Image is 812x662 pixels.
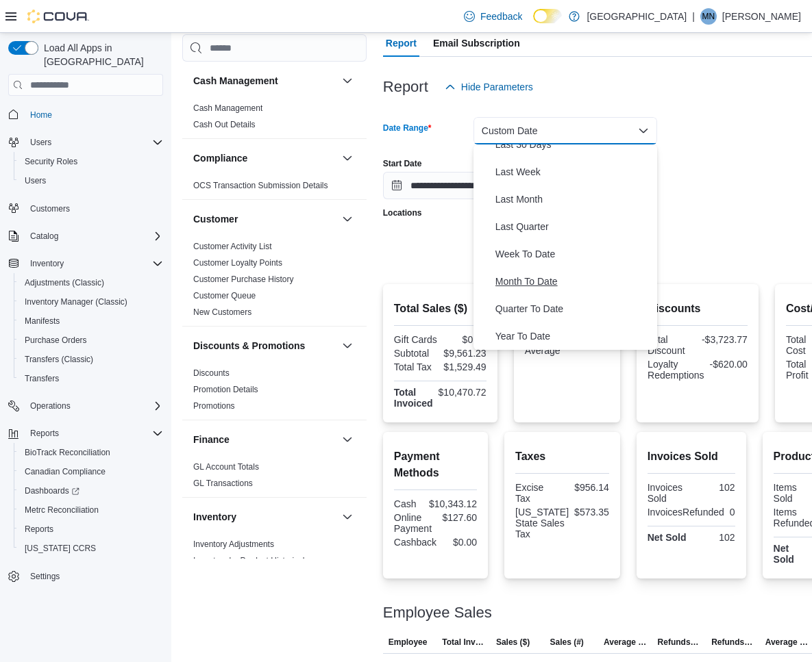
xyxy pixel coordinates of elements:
button: Inventory [339,509,356,525]
span: Settings [30,571,60,582]
span: Home [30,110,52,120]
span: New Customers [193,307,251,318]
span: [US_STATE] CCRS [25,543,96,554]
div: Cash [394,498,423,509]
button: Finance [193,433,336,446]
label: Date Range [383,123,432,133]
a: Canadian Compliance [19,463,111,480]
span: Manifests [19,313,163,329]
button: Home [3,104,169,124]
span: Customer Loyalty Points [193,257,282,268]
a: Inventory Adjustments [193,539,274,549]
a: Dashboards [19,483,85,499]
span: Load All Apps in [GEOGRAPHIC_DATA] [38,41,163,68]
button: Cash Management [339,73,356,89]
span: Last 30 Days [495,136,652,153]
span: Users [19,173,163,189]
button: Discounts & Promotions [193,339,336,353]
a: New Customers [193,307,251,317]
span: Customers [25,200,163,217]
span: Purchase Orders [25,335,87,346]
button: Inventory Manager (Classic) [14,292,169,311]
strong: Total Invoiced [394,387,433,409]
button: Manifests [14,311,169,331]
span: Quarter To Date [495,301,652,317]
input: Press the down key to open a popover containing a calendar. [383,172,515,199]
a: Security Roles [19,153,83,170]
div: Excise Tax [515,482,559,504]
div: $0.00 [442,537,477,548]
p: [PERSON_NAME] [722,8,801,25]
button: Compliance [339,150,356,166]
div: Total Tax [394,361,437,372]
span: Home [25,105,163,123]
div: Online Payment [394,512,433,534]
a: Customers [25,201,75,217]
span: Customers [30,203,70,214]
a: Customer Loyalty Points [193,258,282,268]
button: Metrc Reconciliation [14,500,169,520]
button: Cash Management [193,74,336,88]
span: Inventory Manager (Classic) [25,296,127,307]
span: Transfers [19,370,163,387]
span: Last Month [495,191,652,207]
span: Dashboards [25,485,79,496]
span: Refunds (#) [711,637,754,648]
div: -$620.00 [710,359,748,370]
button: Catalog [25,228,64,244]
a: Home [25,107,58,123]
a: Settings [25,568,65,585]
div: Total Cost [786,334,809,356]
label: Locations [383,207,422,218]
div: $1,529.49 [443,361,486,372]
span: Inventory Manager (Classic) [19,294,163,310]
div: $9,561.23 [443,348,486,359]
button: Purchase Orders [14,331,169,350]
a: Adjustments (Classic) [19,275,110,291]
span: Catalog [25,228,163,244]
span: Users [25,175,46,186]
a: Manifests [19,313,65,329]
div: $10,470.72 [439,387,487,398]
div: Loyalty Redemptions [648,359,704,381]
button: Reports [3,424,169,443]
h2: Total Sales ($) [394,301,487,317]
div: -$3,723.77 [700,334,748,345]
button: Transfers [14,369,169,388]
a: Customer Purchase History [193,275,294,284]
span: Reports [30,428,59,439]
span: Canadian Compliance [19,463,163,480]
a: Promotion Details [193,385,258,394]
span: Last Quarter [495,218,652,235]
a: Cash Management [193,103,262,113]
span: Year To Date [495,328,652,344]
a: GL Account Totals [193,462,259,472]
button: Inventory [25,255,69,272]
a: Transfers [19,370,64,387]
button: Canadian Compliance [14,462,169,481]
button: Users [14,171,169,190]
div: Gift Cards [394,334,437,345]
a: Metrc Reconciliation [19,502,104,518]
span: Manifests [25,316,60,327]
nav: Complex example [8,99,163,622]
h3: Cash Management [193,74,278,88]
span: Sales ($) [496,637,530,648]
h3: Discounts & Promotions [193,339,305,353]
p: [GEOGRAPHIC_DATA] [587,8,687,25]
button: Custom Date [473,117,657,144]
span: Email Subscription [433,29,520,57]
span: Transfers (Classic) [19,351,163,368]
div: 0 [730,507,735,518]
a: Customer Queue [193,291,256,301]
span: Employee [389,637,428,648]
span: Metrc Reconciliation [25,505,99,515]
a: Inventory Manager (Classic) [19,294,133,310]
span: Inventory by Product Historical [193,555,305,566]
span: Operations [25,398,163,414]
span: Cash Out Details [193,119,256,130]
h3: Report [383,79,428,95]
span: Washington CCRS [19,540,163,557]
div: Total Profit [786,359,809,381]
h3: Inventory [193,510,236,524]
